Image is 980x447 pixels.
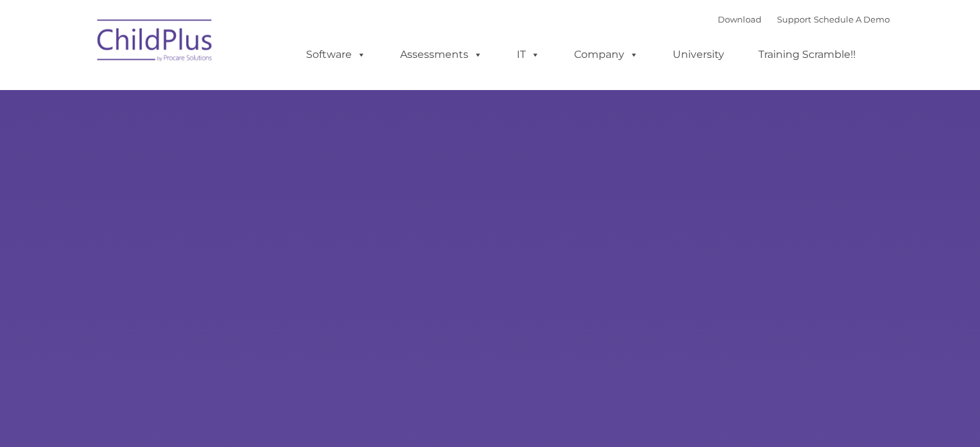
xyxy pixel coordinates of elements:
[660,42,737,68] a: University
[718,14,762,24] a: Download
[504,42,553,68] a: IT
[91,10,220,75] img: ChildPlus by Procare Solutions
[745,42,869,68] a: Training Scramble!!
[718,14,890,24] font: |
[293,42,379,68] a: Software
[777,14,811,24] a: Support
[814,14,890,24] a: Schedule A Demo
[561,42,651,68] a: Company
[387,42,495,68] a: Assessments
